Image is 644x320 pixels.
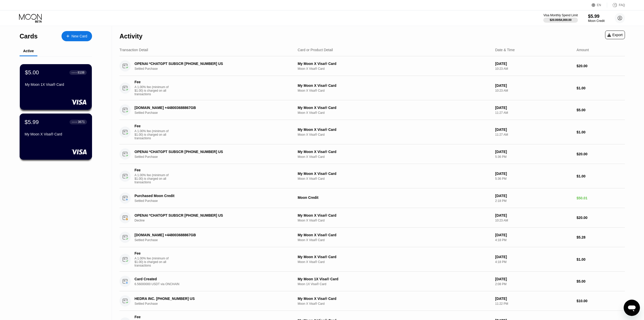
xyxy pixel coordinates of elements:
div: Moon Credit [588,19,605,23]
div: 5:36 PM [495,155,572,159]
div: Transaction Detail [119,48,148,52]
div: $5.00 [25,69,39,76]
div: A 1.00% fee (minimum of $1.00) is charged on all transactions [134,257,173,267]
div: 2:18 PM [495,199,572,203]
div: ● ● ● ● [72,72,77,73]
div: Fee [134,124,170,128]
div: $5.00● ● ● ●8108My Moon 1X Visa® Card [20,64,92,110]
div: $20.00 [577,216,625,220]
div: $5.99Moon Credit [588,14,605,23]
div: 6.56000000 USDT via ONCHAIN [134,282,291,286]
div: Settled Purchase [134,302,291,305]
div: [DATE] [495,233,572,237]
div: Export [605,31,625,39]
div: Moon X Visa® Card [298,111,491,115]
div: FAQ [607,3,625,8]
div: Moon X Visa® Card [298,260,491,264]
div: OPENAI *CHATGPT SUBSCR [PHONE_NUMBER] US [134,62,280,66]
div: [DATE] [495,194,572,198]
div: EN [597,3,601,7]
div: My Moon X Visa® Card [298,106,491,110]
div: [DATE] [495,106,572,110]
div: 2:08 PM [495,282,572,286]
div: 10:23 AM [495,89,572,92]
div: [DATE] [495,277,572,281]
div: My Moon X Visa® Card [298,172,491,176]
div: FeeA 1.00% fee (minimum of $1.00) is charged on all transactionsMy Moon X Visa® CardMoon X Visa® ... [119,247,625,272]
div: [DATE] [495,84,572,88]
div: Export [607,33,623,37]
div: $10.00 [577,299,625,303]
div: 4:18 PM [495,260,572,264]
div: Card Created6.56000000 USDT via ONCHAINMy Moon 1X Visa® CardMoon 1X Visa® Card[DATE]2:08 PM$5.00 [119,272,625,291]
div: $1.00 [577,174,625,178]
div: $20.00 / $4,000.00 [550,18,572,21]
div: Visa Monthly Spend Limit$20.00/$4,000.00 [543,13,578,23]
div: 10:23 AM [495,67,572,71]
div: Active [23,49,34,53]
div: Settled Purchase [134,155,291,159]
div: Purchased Moon CreditSettled PurchaseMoon Credit[DATE]2:18 PM$50.01 [119,188,625,208]
div: Fee [134,80,170,84]
div: Activity [119,33,142,40]
div: A 1.00% fee (minimum of $1.00) is charged on all transactions [134,173,173,184]
div: New Card [71,34,87,38]
div: Moon 1X Visa® Card [298,282,491,286]
div: Settled Purchase [134,238,291,242]
div: Moon X Visa® Card [298,155,491,159]
div: HEDRA INC. [PHONE_NUMBER] USSettled PurchaseMy Moon X Visa® CardMoon X Visa® Card[DATE]11:22 PM$1... [119,291,625,311]
div: OPENAI *CHATGPT SUBSCR [PHONE_NUMBER] USDeclineMy Moon X Visa® CardMoon X Visa® Card[DATE]10:23 A... [119,208,625,228]
div: Card or Product Detail [298,48,333,52]
div: $5.99 [588,14,605,19]
div: $1.00 [577,257,625,261]
div: $20.00 [577,64,625,68]
div: [DATE] [495,255,572,259]
div: My Moon X Visa® Card [298,150,491,154]
div: OPENAI *CHATGPT SUBSCR [PHONE_NUMBER] US [134,150,280,154]
div: [DATE] [495,297,572,301]
div: A 1.00% fee (minimum of $1.00) is charged on all transactions [134,85,173,96]
div: Settled Purchase [134,199,291,203]
div: 11:22 PM [495,302,572,305]
div: My Moon X Visa® Card [298,233,491,237]
div: Decline [134,219,291,222]
div: 10:23 AM [495,219,572,222]
div: FeeA 1.00% fee (minimum of $1.00) is charged on all transactionsMy Moon X Visa® CardMoon X Visa® ... [119,164,625,188]
div: Visa Monthly Spend Limit [543,13,578,17]
div: $50.01 [577,196,625,200]
div: [DATE] [495,172,572,176]
div: $5.00 [577,108,625,112]
div: Amount [577,48,589,52]
div: My Moon X Visa® Card [298,62,491,66]
div: [DOMAIN_NAME] +448003688867GBSettled PurchaseMy Moon X Visa® CardMoon X Visa® Card[DATE]4:18 PM$5.28 [119,228,625,247]
div: OPENAI *CHATGPT SUBSCR [PHONE_NUMBER] USSettled PurchaseMy Moon X Visa® CardMoon X Visa® Card[DAT... [119,56,625,76]
div: FAQ [619,3,625,7]
div: Moon X Visa® Card [298,89,491,92]
div: My Moon X Visa® Card [298,297,491,301]
div: $20.00 [577,152,625,156]
div: 4:18 PM [495,238,572,242]
div: Date & Time [495,48,515,52]
div: [DATE] [495,62,572,66]
iframe: Кнопка запуска окна обмена сообщениями [624,300,640,316]
div: My Moon X Visa® Card [298,84,491,88]
div: Card Created [134,277,280,281]
div: My Moon X Visa® Card [298,213,491,217]
div: 8108 [78,71,84,74]
div: 11:27 AM [495,111,572,115]
div: My Moon X Visa® Card [25,132,87,136]
div: [DOMAIN_NAME] +448003688867GB [134,233,280,237]
div: [DATE] [495,213,572,217]
div: New Card [62,31,92,41]
div: OPENAI *CHATGPT SUBSCR [PHONE_NUMBER] USSettled PurchaseMy Moon X Visa® CardMoon X Visa® Card[DAT... [119,144,625,164]
div: [DOMAIN_NAME] +448003688867GBSettled PurchaseMy Moon X Visa® CardMoon X Visa® Card[DATE]11:27 AM$... [119,100,625,120]
div: [DOMAIN_NAME] +448003688867GB [134,106,280,110]
div: Purchased Moon Credit [134,194,280,198]
div: Cards [20,33,38,40]
div: $5.99 [25,119,39,125]
div: Moon X Visa® Card [298,67,491,71]
div: My Moon X Visa® Card [298,255,491,259]
div: FeeA 1.00% fee (minimum of $1.00) is charged on all transactionsMy Moon X Visa® CardMoon X Visa® ... [119,76,625,100]
div: Moon Credit [298,196,491,200]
